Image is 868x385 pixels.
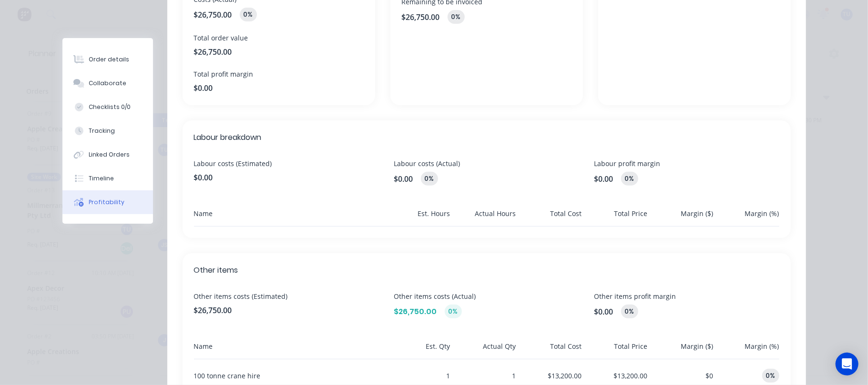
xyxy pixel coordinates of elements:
span: $26,750.00 [394,306,437,317]
div: Collaborate [89,79,126,88]
span: Total order value [194,33,364,43]
span: $0.00 [594,306,613,317]
div: Margin ($) [652,208,714,226]
span: $26,750.00 [402,11,440,23]
div: 0% [445,305,462,318]
span: $0.00 [394,173,413,185]
span: $26,750.00 [194,9,232,20]
span: Labour costs (Actual) [394,158,579,168]
div: Actual Hours [454,208,516,226]
span: $0.00 [194,82,213,94]
div: Actual Qty [454,341,516,359]
div: Name [194,341,385,359]
button: Checklists 0/0 [62,95,153,119]
div: 0 % [448,10,465,24]
span: Other items [194,265,779,276]
span: $26,750.00 [194,46,364,58]
div: Est. Qty [388,341,450,359]
div: Margin (%) [717,208,779,226]
div: Total Cost [520,341,582,359]
span: Total profit margin [194,69,364,79]
div: Total Price [586,208,648,226]
div: Checklists 0/0 [89,103,131,111]
button: Tracking [62,119,153,143]
span: $0 [706,371,714,380]
span: Labour breakdown [194,132,779,143]
span: Other items profit margin [594,291,779,301]
div: Profitability [89,198,124,207]
span: Labour profit margin [594,158,779,168]
div: 0% [421,172,438,186]
div: 0% [621,305,638,318]
button: Timeline [62,167,153,190]
div: 0% [240,8,257,21]
div: 0% [621,172,638,186]
div: Total Price [586,341,648,359]
div: Open Intercom Messenger [836,353,858,375]
span: Labour costs (Estimated) [194,158,379,168]
span: $0.00 [194,172,379,183]
span: Other items costs (Estimated) [194,291,379,301]
div: 0% [762,369,779,383]
div: Linked Orders [89,150,130,159]
div: Name [194,208,385,226]
span: $26,750.00 [194,305,379,316]
span: $0.00 [594,173,613,185]
div: Margin (%) [717,341,779,359]
div: Est. Hours [388,208,450,226]
button: Linked Orders [62,143,153,167]
span: Other items costs (Actual) [394,291,579,301]
div: Order details [89,55,129,64]
div: Timeline [89,174,114,183]
button: Collaborate [62,71,153,95]
div: Total Cost [520,208,582,226]
div: Margin ($) [652,341,714,359]
button: Profitability [62,190,153,214]
button: $0 [706,371,714,381]
div: Tracking [89,127,115,135]
button: Order details [62,48,153,71]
